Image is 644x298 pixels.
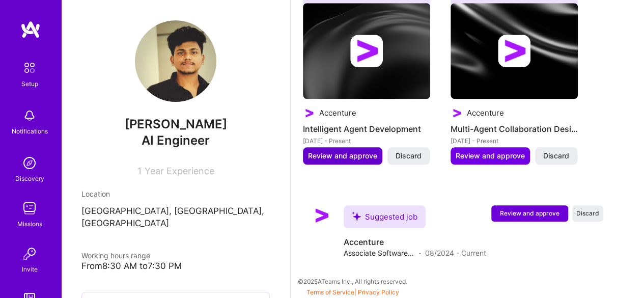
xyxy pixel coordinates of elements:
[19,243,40,264] img: Invite
[145,166,214,176] span: Year Experience
[12,126,48,137] div: Notifications
[576,209,599,218] span: Discard
[81,188,270,199] div: Location
[311,205,331,226] img: Company logo
[451,122,578,136] h4: Multi-Agent Collaboration Design
[20,20,41,39] img: logo
[306,288,354,296] a: Terms of Service
[319,107,356,118] div: Accenture
[543,151,569,161] span: Discard
[303,136,430,146] div: [DATE] - Present
[419,248,421,258] span: ·
[81,261,270,272] div: From 8:30 AM to 7:30 PM
[396,151,422,161] span: Discard
[498,35,530,67] img: Company logo
[61,268,644,294] div: © 2025 ATeams Inc., All rights reserved.
[19,198,40,219] img: teamwork
[451,136,578,146] div: [DATE] - Present
[308,151,377,161] span: Review and approve
[142,133,210,148] span: AI Engineer
[135,20,216,102] img: User Avatar
[19,105,40,126] img: bell
[19,57,40,78] img: setup
[17,219,42,229] div: Missions
[451,3,578,99] img: cover
[15,173,44,184] div: Discovery
[22,264,38,275] div: Invite
[456,151,525,161] span: Review and approve
[303,147,382,165] button: Review and approve
[572,205,603,222] button: Discard
[81,251,150,260] span: Working hours range
[358,288,399,296] a: Privacy Policy
[81,117,270,132] span: [PERSON_NAME]
[425,248,486,258] span: 08/2024 - Current
[467,107,504,118] div: Accenture
[387,147,430,165] button: Discard
[451,147,530,165] button: Review and approve
[344,205,426,228] div: Suggested job
[81,205,270,230] p: [GEOGRAPHIC_DATA], [GEOGRAPHIC_DATA], [GEOGRAPHIC_DATA]
[303,122,430,136] h4: Intelligent Agent Development
[306,288,399,296] span: |
[352,211,361,221] i: icon SuggestedTeams
[451,107,463,119] img: Company logo
[350,35,383,67] img: Company logo
[303,107,315,119] img: Company logo
[491,205,568,222] button: Review and approve
[303,3,430,99] img: cover
[535,147,577,165] button: Discard
[137,166,142,176] span: 1
[500,209,559,218] span: Review and approve
[19,153,40,173] img: discovery
[21,78,38,89] div: Setup
[344,236,486,248] h4: Accenture
[344,248,415,258] span: Associate Software Engineer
